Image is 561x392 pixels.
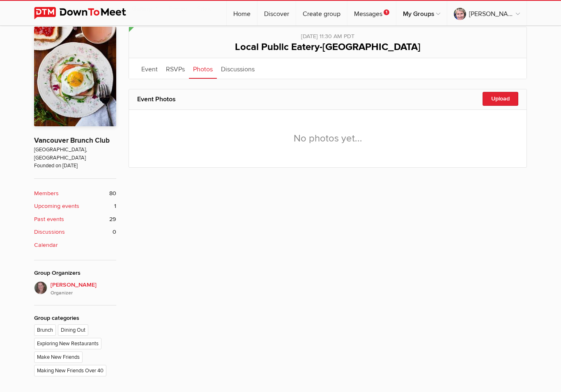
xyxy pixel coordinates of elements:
[34,314,116,323] div: Group categories
[51,280,116,297] span: [PERSON_NAME]
[258,1,296,25] a: Discover
[483,92,518,106] div: Upload
[34,27,116,127] img: Vancouver Brunch Club
[114,202,116,211] span: 1
[34,215,116,224] a: Past events 29
[34,241,58,250] b: Calendar
[34,7,139,19] img: DownToMeet
[162,58,189,79] a: RSVPs
[34,136,110,145] a: Vancouver Brunch Club
[109,215,116,224] span: 29
[34,228,65,237] b: Discussions
[34,269,116,278] div: Group Organizers
[189,58,217,79] a: Photos
[109,189,116,198] span: 80
[227,1,257,25] a: Home
[217,58,259,79] a: Discussions
[34,215,64,224] b: Past events
[34,228,116,237] a: Discussions 0
[34,189,59,198] b: Members
[34,202,79,211] b: Upcoming events
[113,228,116,237] span: 0
[137,27,518,41] div: [DATE] 11:30 AM PDT
[137,58,162,79] a: Event
[51,289,116,297] i: Organizer
[137,89,518,109] h2: Event Photos
[34,281,116,297] a: [PERSON_NAME]Organizer
[34,202,116,211] a: Upcoming events 1
[235,41,421,53] span: Local Public Eatery-[GEOGRAPHIC_DATA]
[384,9,389,15] span: 1
[347,1,396,25] a: Messages1
[34,281,47,294] img: vicki sawyer
[34,241,116,250] a: Calendar
[34,146,116,162] span: [GEOGRAPHIC_DATA], [GEOGRAPHIC_DATA]
[34,162,116,170] span: Founded on [DATE]
[396,1,447,25] a: My Groups
[34,189,116,198] a: Members 80
[296,1,347,25] a: Create group
[150,131,505,146] div: No photos yet...
[447,1,527,25] a: [PERSON_NAME]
